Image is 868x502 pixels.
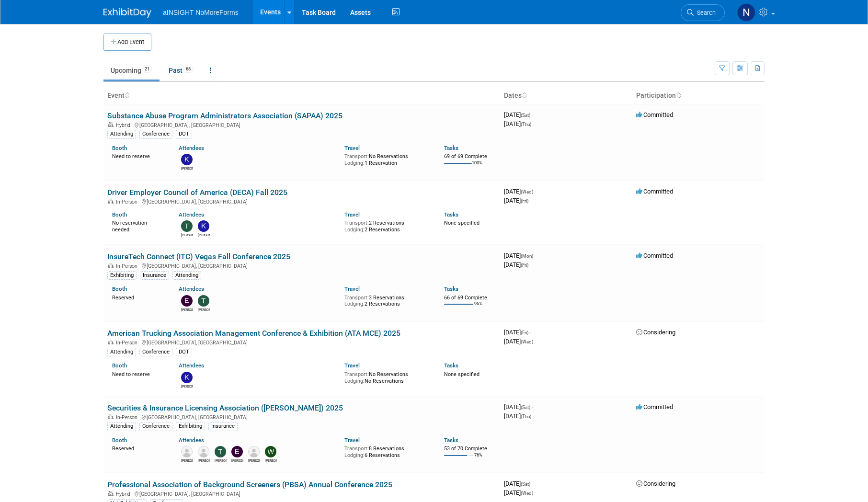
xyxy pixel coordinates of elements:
div: Insurance [140,271,169,280]
a: Tasks [444,145,458,151]
a: Professional Association of Background Screeners (PBSA) Annual Conference 2025 [107,480,392,489]
span: Hybrid [116,491,133,497]
a: Booth [112,145,127,151]
th: Dates [500,88,632,104]
div: Reserved [112,444,164,452]
img: Kate Silvas [181,372,193,383]
a: Booth [112,211,127,218]
span: Transport: [344,295,369,301]
span: Transport: [344,220,369,226]
img: Eric Guimond [231,446,243,457]
a: Travel [344,211,360,218]
div: Kate Silvas [181,165,193,171]
span: [DATE] [504,338,533,345]
img: Kate Silvas [181,154,193,165]
div: Attending [107,422,136,431]
span: (Fri) [521,198,528,204]
span: Considering [636,480,675,487]
img: Teresa Papanicolaou [198,295,209,307]
div: Conference [139,422,172,431]
div: Teresa Papanicolaou [181,232,193,238]
a: Attendees [179,211,204,218]
div: Conference [139,348,172,356]
span: In-Person [116,340,140,346]
div: 66 of 69 Complete [444,295,496,301]
img: Hybrid Event [108,491,114,496]
div: Need to reserve [112,369,164,378]
a: Booth [112,437,127,444]
span: (Thu) [521,122,531,127]
img: Eric Guimond [181,295,193,307]
span: - [535,188,536,195]
img: Teresa Papanicolaou [215,446,226,457]
span: Lodging: [344,227,365,233]
span: None specified [444,220,480,226]
img: Teresa Papanicolaou [181,220,193,232]
img: Hybrid Event [108,122,114,127]
span: Transport: [344,153,369,160]
div: 8 Reservations 6 Reservations [344,444,430,458]
img: Nichole Brown [737,3,755,22]
img: Johnny Bitar [248,446,260,457]
a: Attendees [179,437,204,444]
span: - [535,252,536,259]
div: Kate Silvas [181,383,193,389]
div: [GEOGRAPHIC_DATA], [GEOGRAPHIC_DATA] [107,262,496,269]
span: (Wed) [521,491,533,496]
span: Committed [636,188,673,195]
span: [DATE] [504,252,536,259]
div: 69 of 69 Complete [444,153,496,160]
div: Exhibiting [107,271,137,280]
span: [DATE] [504,111,533,118]
span: Considering [636,329,675,336]
span: (Mon) [521,253,533,259]
span: 68 [183,66,194,73]
div: DOT [176,130,192,138]
div: [GEOGRAPHIC_DATA], [GEOGRAPHIC_DATA] [107,490,496,497]
span: Lodging: [344,160,365,166]
div: Johnny Bitar [248,457,260,463]
div: DOT [176,348,192,356]
span: Lodging: [344,301,365,307]
a: American Trucking Association Management Conference & Exhibition (ATA MCE) 2025 [107,329,400,338]
a: Sort by Event Name [125,91,129,99]
span: [DATE] [504,188,536,195]
div: Insurance [208,422,238,431]
a: Driver Employer Council of America (DECA) Fall 2025 [107,188,287,197]
img: In-Person Event [108,199,114,204]
a: Sort by Participation Type [676,91,681,99]
span: [DATE] [504,261,528,268]
a: InsureTech Connect (ITC) Vegas Fall Conference 2025 [107,252,290,261]
img: Kate Silvas [198,220,209,232]
a: Attendees [179,145,204,151]
span: [DATE] [504,412,531,420]
span: (Fri) [521,262,528,268]
div: Amanda Bellavance [181,457,193,463]
span: aINSIGHT NoMoreForms [163,9,239,16]
div: Conference [139,130,172,138]
span: [DATE] [504,197,528,204]
a: Tasks [444,211,458,218]
span: Committed [636,111,673,118]
td: 100% [472,160,482,173]
div: Attending [107,130,136,138]
span: Lodging: [344,378,365,384]
span: [DATE] [504,480,533,487]
div: [GEOGRAPHIC_DATA], [GEOGRAPHIC_DATA] [107,338,496,346]
span: (Wed) [521,339,533,344]
a: Booth [112,362,127,369]
td: 96% [474,301,482,314]
div: 53 of 70 Complete [444,445,496,452]
a: Tasks [444,285,458,292]
span: Hybrid [116,122,133,128]
div: Teresa Papanicolaou [215,457,227,463]
div: No Reservations 1 Reservation [344,151,430,166]
th: Participation [632,88,765,104]
span: [DATE] [504,329,531,336]
div: No Reservations No Reservations [344,369,430,384]
div: Reserved [112,293,164,301]
td: 76% [474,453,482,466]
a: Travel [344,437,360,444]
span: (Thu) [521,414,531,419]
div: [GEOGRAPHIC_DATA], [GEOGRAPHIC_DATA] [107,121,496,128]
